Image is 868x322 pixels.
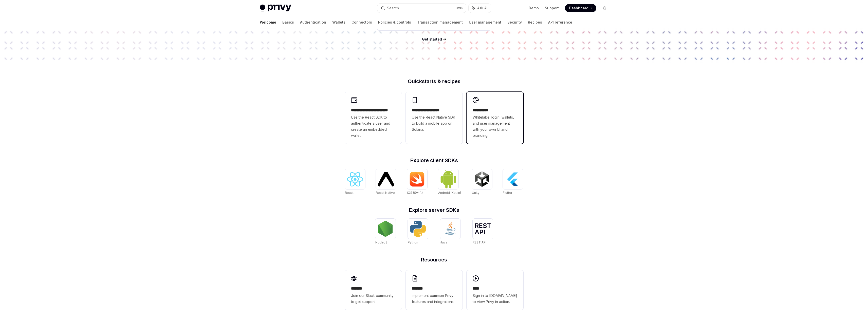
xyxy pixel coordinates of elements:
[467,270,523,310] a: ****Sign in to [DOMAIN_NAME] to view Privy in action.
[407,191,423,195] span: iOS (Swift)
[469,16,501,28] a: User management
[474,171,490,187] img: Unity
[406,270,463,310] a: **** **Implement common Privy features and integrations.
[375,219,396,245] a: NodeJSNodeJS
[352,16,372,28] a: Connectors
[438,191,461,195] span: Android (Kotlin)
[345,257,523,262] h2: Resources
[440,240,447,244] span: Java
[440,169,456,188] img: Android (Kotlin)
[282,16,294,28] a: Basics
[548,16,572,28] a: API reference
[503,169,523,195] a: FlutterFlutter
[473,114,517,139] span: Whitelabel login, wallets, and user management with your own UI and branding.
[408,240,418,244] span: Python
[345,207,523,213] h2: Explore server SDKs
[351,293,396,305] span: Join our Slack community to get support.
[473,293,517,305] span: Sign in to [DOMAIN_NAME] to view Privy in action.
[332,16,345,28] a: Wallets
[442,221,458,237] img: Java
[473,240,486,244] span: REST API
[503,191,512,195] span: Flutter
[422,37,442,41] span: Get started
[407,169,427,195] a: iOS (Swift)iOS (Swift)
[455,6,463,10] span: Ctrl K
[438,169,461,195] a: Android (Kotlin)Android (Kotlin)
[472,169,492,195] a: UnityUnity
[408,219,428,245] a: PythonPython
[565,4,596,12] a: Dashboard
[345,79,523,84] h2: Quickstarts & recipes
[475,223,491,234] img: REST API
[545,6,559,11] a: Support
[422,37,442,42] a: Get started
[406,92,463,144] a: **** **** **** ***Use the React Native SDK to build a mobile app on Solana.
[469,4,491,13] button: Ask AI
[412,293,456,305] span: Implement common Privy features and integrations.
[378,16,411,28] a: Policies & controls
[351,114,396,139] span: Use the React SDK to authenticate a user and create an embedded wallet.
[376,191,395,195] span: React Native
[377,221,394,237] img: NodeJS
[260,16,276,28] a: Welcome
[347,172,363,186] img: React
[345,191,354,195] span: React
[440,219,460,245] a: JavaJava
[477,6,487,11] span: Ask AI
[473,219,493,245] a: REST APIREST API
[410,221,426,237] img: Python
[528,16,542,28] a: Recipes
[377,4,466,13] button: Search...CtrlK
[345,169,365,195] a: ReactReact
[345,158,523,163] h2: Explore client SDKs
[375,240,387,244] span: NodeJS
[378,172,394,186] img: React Native
[387,5,401,11] div: Search...
[300,16,326,28] a: Authentication
[417,16,463,28] a: Transaction management
[376,169,396,195] a: React NativeReact Native
[529,6,539,11] a: Demo
[345,270,402,310] a: **** **Join our Slack community to get support.
[507,16,522,28] a: Security
[467,92,523,144] a: **** *****Whitelabel login, wallets, and user management with your own UI and branding.
[472,191,479,195] span: Unity
[505,171,521,187] img: Flutter
[412,114,456,132] span: Use the React Native SDK to build a mobile app on Solana.
[569,6,588,11] span: Dashboard
[409,172,425,187] img: iOS (Swift)
[260,5,291,12] img: light logo
[600,4,608,12] button: Toggle dark mode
